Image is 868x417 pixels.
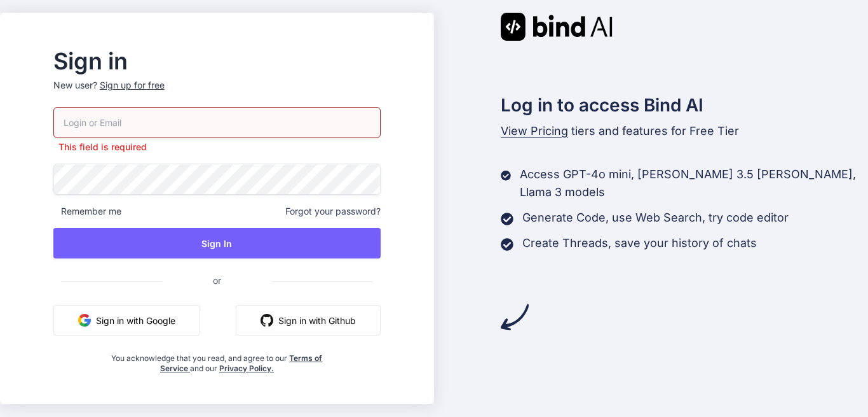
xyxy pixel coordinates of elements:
[53,228,381,258] button: Sign In
[261,314,273,327] img: github
[522,234,757,252] p: Create Threads, save your history of chats
[236,305,381,336] button: Sign in with Github
[219,364,274,373] a: Privacy Policy.
[78,314,91,327] img: google
[501,303,529,331] img: arrow
[501,13,613,41] img: Bind AI logo
[53,79,381,107] p: New user?
[53,205,121,218] span: Remember me
[53,141,381,153] p: This field is required
[522,209,789,227] p: Generate Code, use Web Search, try code editor
[53,107,381,138] input: Login or Email
[160,353,323,373] a: Terms of Service
[53,305,200,336] button: Sign in with Google
[100,79,165,92] div: Sign up for free
[108,346,327,374] div: You acknowledge that you read, and agree to our and our
[162,265,272,296] span: or
[501,122,868,140] p: tiers and features for Free Tier
[520,166,868,201] p: Access GPT-4o mini, [PERSON_NAME] 3.5 [PERSON_NAME], Llama 3 models
[285,205,381,218] span: Forgot your password?
[53,51,381,71] h2: Sign in
[501,92,868,118] h2: Log in to access Bind AI
[501,124,568,138] span: View Pricing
